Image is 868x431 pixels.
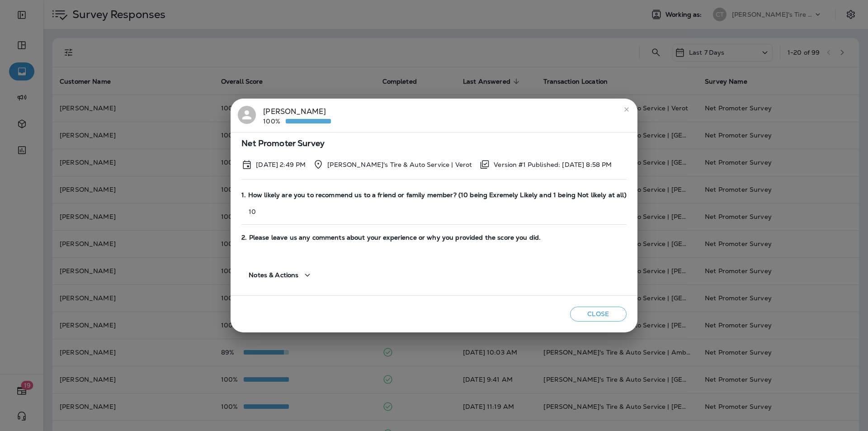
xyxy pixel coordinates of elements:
[263,106,331,125] div: [PERSON_NAME]
[241,234,626,242] span: 2. Please leave us any comments about your experience or why you provided the score you did.
[241,208,626,215] p: 10
[241,140,626,147] span: Net Promoter Survey
[619,102,634,117] button: close
[570,307,627,322] button: Close
[249,271,298,279] span: Notes & Actions
[241,262,320,288] button: Notes & Actions
[241,191,626,199] span: 1. How likely are you to recommend us to a friend or family member? (10 being Exremely Likely and...
[494,161,612,168] p: Version #1 Published: [DATE] 8:58 PM
[256,161,306,168] p: Oct 13, 2025 2:49 PM
[263,118,286,125] p: 100%
[327,161,472,168] p: [PERSON_NAME]'s Tire & Auto Service | Verot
